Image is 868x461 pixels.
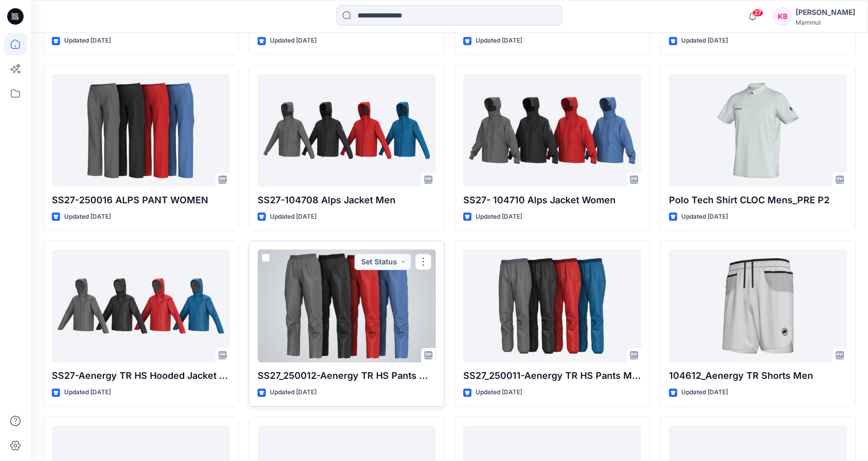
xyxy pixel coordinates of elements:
[52,249,230,362] a: SS27-Aenergy TR HS Hooded Jacket Men_REVIESD
[796,18,855,26] div: Mammut
[681,387,728,398] p: Updated [DATE]
[669,193,847,207] p: Polo Tech Shirt CLOC Mens_PRE P2
[270,387,317,398] p: Updated [DATE]
[258,74,436,187] a: SS27-104708 Alps Jacket Men
[258,193,436,207] p: SS27-104708 Alps Jacket Men
[669,249,847,362] a: 104612_Aenergy TR Shorts Men
[64,212,111,222] p: Updated [DATE]
[52,193,230,207] p: SS27-250016 ALPS PANT WOMEN
[64,387,111,398] p: Updated [DATE]
[681,212,728,222] p: Updated [DATE]
[463,193,641,207] p: SS27- 104710 Alps Jacket Women
[52,369,230,383] p: SS27-Aenergy TR HS Hooded Jacket Men_REVIESD
[752,9,763,17] span: 27
[463,249,641,362] a: SS27_250011-Aenergy TR HS Pants Men_REVEISD
[773,7,792,26] div: KB
[270,212,317,222] p: Updated [DATE]
[463,369,641,383] p: SS27_250011-Aenergy TR HS Pants Men_REVEISD
[270,35,317,46] p: Updated [DATE]
[796,6,855,18] div: [PERSON_NAME]
[463,74,641,187] a: SS27- 104710 Alps Jacket Women
[476,387,522,398] p: Updated [DATE]
[476,35,522,46] p: Updated [DATE]
[476,212,522,222] p: Updated [DATE]
[64,35,111,46] p: Updated [DATE]
[258,369,436,383] p: SS27_250012-Aenergy TR HS Pants Women_REVIESD
[669,369,847,383] p: 104612_Aenergy TR Shorts Men
[681,35,728,46] p: Updated [DATE]
[52,74,230,187] a: SS27-250016 ALPS PANT WOMEN
[258,249,436,362] a: SS27_250012-Aenergy TR HS Pants Women_REVIESD
[669,74,847,187] a: Polo Tech Shirt CLOC Mens_PRE P2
